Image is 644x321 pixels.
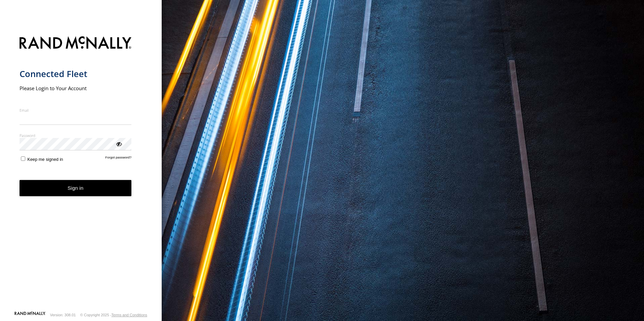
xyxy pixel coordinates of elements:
[20,180,132,197] button: Sign in
[20,108,132,113] label: Email
[20,68,132,79] h1: Connected Fleet
[14,312,45,318] a: Visit our Website
[105,155,132,162] a: Forgot password?
[20,35,132,52] img: Rand McNally
[21,156,25,161] input: Keep me signed in
[80,313,147,317] div: © Copyright 2025 -
[20,133,132,138] label: Password
[50,313,76,317] div: Version: 308.01
[27,157,63,162] span: Keep me signed in
[20,32,142,311] form: main
[115,140,122,147] div: ViewPassword
[111,313,147,317] a: Terms and Conditions
[20,85,132,92] h2: Please Login to Your Account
